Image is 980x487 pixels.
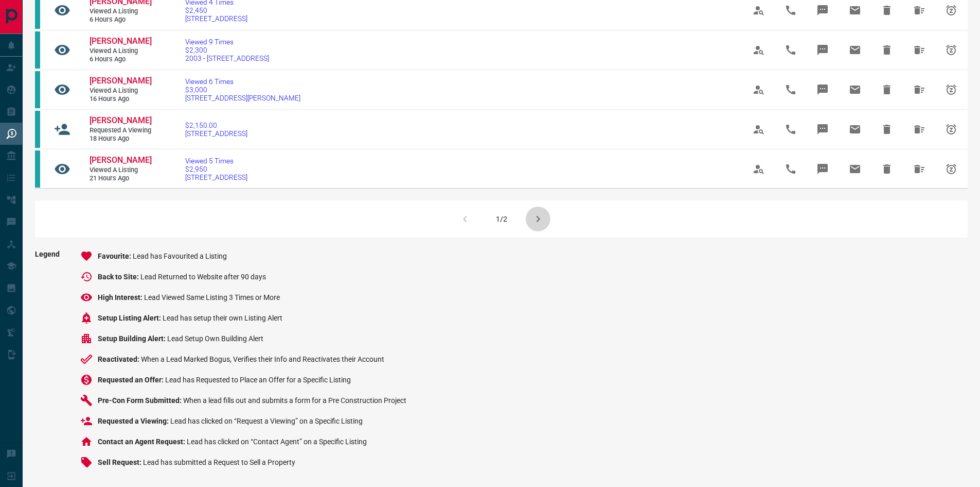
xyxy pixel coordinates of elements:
[90,126,151,135] span: Requested a Viewing
[90,115,152,125] span: [PERSON_NAME]
[810,38,835,62] span: Message
[843,157,867,181] span: Email
[185,38,269,62] a: Viewed 9 Times$2,3002003 - [STREET_ADDRESS]
[90,166,151,175] span: Viewed a Listing
[185,54,269,62] span: 2003 - [STREET_ADDRESS]
[98,417,170,425] span: Requested a Viewing
[185,165,247,173] span: $2,950
[143,458,295,466] span: Lead has submitted a Request to Sell a Property
[875,38,899,62] span: Hide
[746,157,771,181] span: View Profile
[90,95,151,104] span: 16 hours ago
[875,77,899,102] span: Hide
[185,121,247,138] a: $2,150.00[STREET_ADDRESS]
[90,55,151,64] span: 6 hours ago
[185,46,269,54] span: $2,300
[185,77,300,102] a: Viewed 6 Times$3,000[STREET_ADDRESS][PERSON_NAME]
[167,334,263,343] span: Lead Setup Own Building Alert
[185,77,300,86] span: Viewed 6 Times
[90,76,151,87] a: [PERSON_NAME]
[90,7,151,16] span: Viewed a Listing
[939,117,964,142] span: Snooze
[90,87,151,95] span: Viewed a Listing
[843,38,867,62] span: Email
[187,438,367,446] span: Lead has clicked on “Contact Agent” on a Specific Listing
[939,77,964,102] span: Snooze
[90,15,151,24] span: 6 hours ago
[90,115,151,126] a: [PERSON_NAME]
[98,396,183,405] span: Pre-Con Form Submitted
[98,438,187,446] span: Contact an Agent Request
[185,129,247,138] span: [STREET_ADDRESS]
[90,76,152,86] span: [PERSON_NAME]
[746,38,771,62] span: View Profile
[98,252,133,260] span: Favourite
[907,77,932,102] span: Hide All from Wahida Sediqi
[778,117,803,142] span: Call
[90,36,152,46] span: [PERSON_NAME]
[185,94,300,102] span: [STREET_ADDRESS][PERSON_NAME]
[875,117,899,142] span: Hide
[496,215,507,223] div: 1/2
[98,314,163,322] span: Setup Listing Alert
[185,14,247,23] span: [STREET_ADDRESS]
[90,155,152,165] span: [PERSON_NAME]
[185,157,247,165] span: Viewed 5 Times
[810,117,835,142] span: Message
[98,376,165,384] span: Requested an Offer
[875,157,899,181] span: Hide
[98,458,143,466] span: Sell Request
[35,31,40,69] div: condos.ca
[810,157,835,181] span: Message
[165,376,351,384] span: Lead has Requested to Place an Offer for a Specific Listing
[90,174,151,183] span: 21 hours ago
[810,77,835,102] span: Message
[185,6,247,14] span: $2,450
[35,250,60,477] span: Legend
[185,121,247,129] span: $2,150.00
[907,117,932,142] span: Hide All from Parthivi Khattar
[185,173,247,181] span: [STREET_ADDRESS]
[907,38,932,62] span: Hide All from Erfan Pi
[98,334,167,343] span: Setup Building Alert
[746,117,771,142] span: View Profile
[35,111,40,148] div: condos.ca
[778,77,803,102] span: Call
[939,157,964,181] span: Snooze
[939,38,964,62] span: Snooze
[133,252,227,260] span: Lead has Favourited a Listing
[90,135,151,143] span: 18 hours ago
[843,77,867,102] span: Email
[778,38,803,62] span: Call
[90,155,151,166] a: [PERSON_NAME]
[183,396,406,405] span: When a lead fills out and submits a form for a Pre Construction Project
[35,71,40,108] div: condos.ca
[185,86,300,94] span: $3,000
[35,150,40,188] div: condos.ca
[185,38,269,46] span: Viewed 9 Times
[141,355,384,363] span: When a Lead Marked Bogus, Verifies their Info and Reactivates their Account
[98,355,141,363] span: Reactivated
[90,36,151,47] a: [PERSON_NAME]
[98,293,144,301] span: High Interest
[140,273,266,281] span: Lead Returned to Website after 90 days
[907,157,932,181] span: Hide All from Angeli Arguelles
[778,157,803,181] span: Call
[163,314,282,322] span: Lead has setup their own Listing Alert
[90,47,151,56] span: Viewed a Listing
[170,417,363,425] span: Lead has clicked on “Request a Viewing” on a Specific Listing
[144,293,280,301] span: Lead Viewed Same Listing 3 Times or More
[746,77,771,102] span: View Profile
[843,117,867,142] span: Email
[98,273,140,281] span: Back to Site
[185,157,247,181] a: Viewed 5 Times$2,950[STREET_ADDRESS]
